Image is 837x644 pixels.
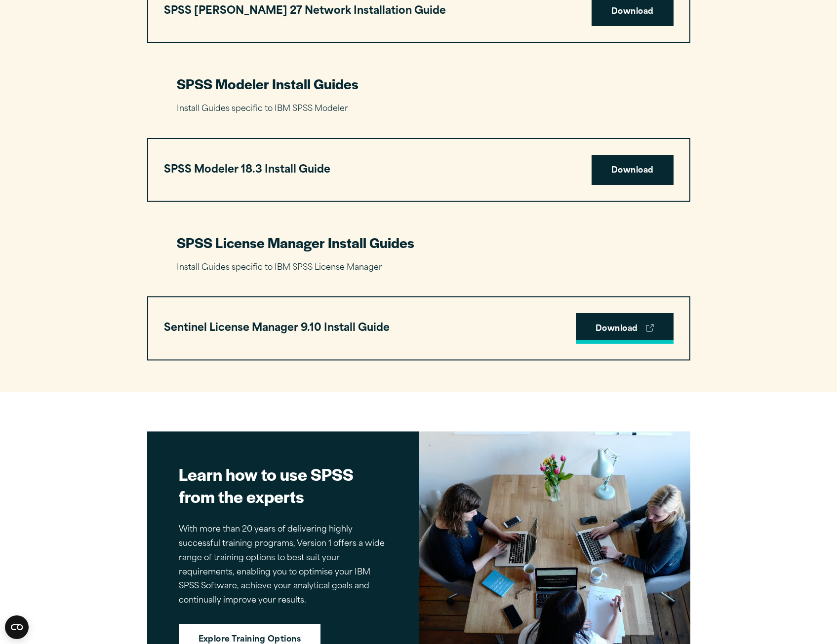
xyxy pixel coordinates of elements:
[177,261,661,275] p: Install Guides specific to IBM SPSS License Manager
[164,2,446,21] h3: SPSS [PERSON_NAME] 27 Network Installation Guide
[177,74,661,93] h3: SPSS Modeler Install Guides
[5,615,29,639] button: Open CMP widget
[576,313,674,344] a: Download
[177,102,661,116] p: Install Guides specific to IBM SPSS Modeler
[179,523,387,608] p: With more than 20 years of delivering highly successful training programs, Version 1 offers a wid...
[592,155,674,185] a: Download
[177,233,661,252] h3: SPSS License Manager Install Guides
[164,319,390,338] h3: Sentinel License Manager 9.10 Install Guide
[164,161,330,179] h3: SPSS Modeler 18.3 Install Guide
[179,463,387,507] h2: Learn how to use SPSS from the experts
